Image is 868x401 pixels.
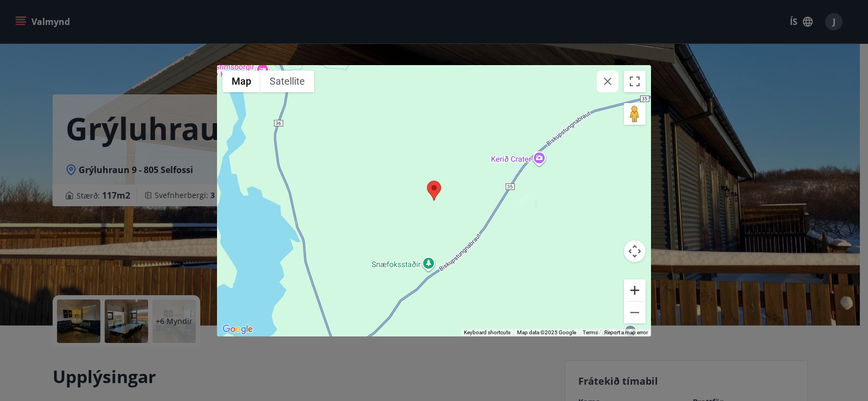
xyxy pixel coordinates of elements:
button: Show street map [222,71,260,92]
button: Zoom in [624,279,646,301]
span: Map data ©2025 Google [517,329,576,335]
button: Zoom out [624,302,646,323]
button: Show satellite imagery [260,71,314,92]
button: Toggle fullscreen view [624,71,646,92]
img: Google [220,322,256,336]
a: Report a map error [604,329,648,335]
button: Keyboard shortcuts [464,329,510,336]
button: Map camera controls [624,240,646,262]
a: Open this area in Google Maps (opens a new window) [220,322,256,336]
a: Terms (opens in new tab) [583,329,598,335]
button: Drag Pegman onto the map to open Street View [624,103,646,125]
